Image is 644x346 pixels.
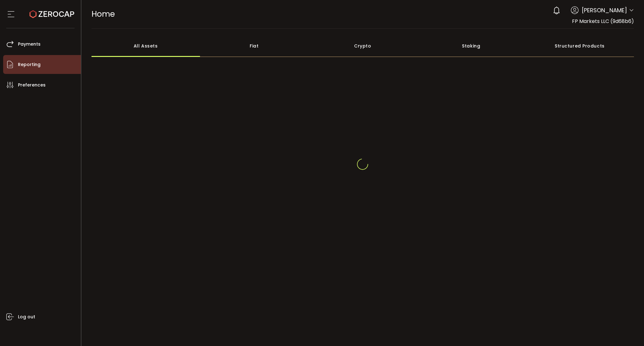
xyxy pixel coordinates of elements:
[417,35,525,57] div: Staking
[200,35,308,57] div: Fiat
[582,6,627,14] span: [PERSON_NAME]
[18,60,41,69] span: Reporting
[18,81,46,90] span: Preferences
[18,40,41,49] span: Payments
[92,8,115,20] span: Home
[525,35,634,57] div: Structured Products
[572,18,634,25] span: FP Markets LLC (9d68b6)
[92,35,200,57] div: All Assets
[18,312,35,321] span: Log out
[308,35,417,57] div: Crypto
